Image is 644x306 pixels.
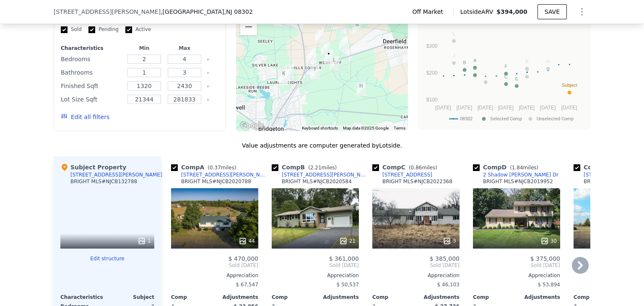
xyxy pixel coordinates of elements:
[426,70,438,76] text: $200
[574,3,590,20] button: Show Options
[561,105,577,111] text: [DATE]
[430,255,460,262] span: $ 385,000
[416,294,460,301] div: Adjustments
[61,26,82,33] label: Sold
[181,178,251,185] div: BRIGHT MLS # NJCB2020788
[54,141,590,150] div: Value adjustments are computer generated by Lotside .
[530,255,560,262] span: $ 375,000
[410,165,422,171] span: 0.86
[525,67,529,72] text: G
[537,116,574,122] text: Unselected Comp
[423,23,585,127] div: A chart.
[171,272,258,279] div: Appreciation
[171,171,268,178] a: [STREET_ADDRESS][PERSON_NAME]
[126,45,163,52] div: Min
[343,126,389,130] span: Map data ©2025 Google
[574,171,634,178] a: [STREET_ADDRESS]
[546,59,550,64] text: H
[413,8,447,16] span: Off Market
[574,294,617,301] div: Comp
[70,171,162,178] div: [STREET_ADDRESS][PERSON_NAME]
[473,58,477,63] text: A
[171,294,215,301] div: Comp
[61,45,122,52] div: Characteristics
[61,113,109,121] button: Edit all filters
[473,272,560,279] div: Appreciation
[504,74,508,79] text: C
[353,78,369,99] div: 312 Woodruff Carmel Rd
[161,8,253,16] span: , [GEOGRAPHIC_DATA]
[125,26,151,33] label: Active
[453,53,455,58] text: J
[276,66,292,87] div: 104 Laurel Heights Dr
[483,171,558,178] div: 2 Shadow [PERSON_NAME] Dr
[60,294,107,301] div: Characteristics
[335,33,351,54] div: 91 Parvins Mill Rd
[519,105,535,111] text: [DATE]
[171,262,258,269] span: Sold [DATE]
[540,105,556,111] text: [DATE]
[310,165,322,171] span: 2.21
[473,163,542,171] div: Comp D
[456,105,472,111] text: [DATE]
[435,105,451,111] text: [DATE]
[272,163,340,171] div: Comp B
[315,294,359,301] div: Adjustments
[473,294,517,301] div: Comp
[240,18,257,35] button: Zoom out
[282,171,369,178] div: [STREET_ADDRESS][PERSON_NAME]
[312,25,327,46] div: 245 Centerton Rd
[239,237,255,245] div: 44
[517,294,560,301] div: Adjustments
[206,98,210,101] button: Clear
[382,178,452,185] div: BRIGHT MLS # NJCB2022368
[125,26,132,33] input: Active
[538,4,567,19] button: SAVE
[181,171,268,178] div: [STREET_ADDRESS][PERSON_NAME]
[272,294,315,301] div: Comp
[54,8,161,16] span: [STREET_ADDRESS][PERSON_NAME]
[272,171,369,178] a: [STREET_ADDRESS][PERSON_NAME]
[138,237,151,245] div: 1
[107,294,154,301] div: Subject
[394,126,405,130] a: Terms (opens in new tab)
[61,67,122,78] div: Bathrooms
[473,65,477,70] text: D
[473,262,560,269] span: Sold [DATE]
[282,178,352,185] div: BRIGHT MLS # NJCB2020584
[584,171,634,178] div: [STREET_ADDRESS]
[206,58,210,61] button: Clear
[443,237,456,245] div: 3
[525,59,529,64] text: K
[61,80,122,92] div: Finished Sqft
[206,85,210,88] button: Clear
[453,31,455,36] text: L
[506,165,542,171] span: ( miles)
[302,125,338,131] button: Keyboard shortcuts
[304,44,319,65] div: 2 Emerald Ln
[426,43,438,49] text: $300
[70,178,137,185] div: BRIGHT MLS # NJCB132788
[272,262,359,269] span: Sold [DATE]
[326,52,342,73] div: 39 S WOODRUFF ROAD
[224,8,253,15] span: , NJ 08302
[60,255,154,262] button: Edit structure
[61,53,122,65] div: Bedrooms
[538,282,560,288] span: $ 53,894
[426,97,438,103] text: $100
[372,262,460,269] span: Sold [DATE]
[372,163,441,171] div: Comp C
[321,46,337,67] div: 1 S Woodruff Rd
[307,62,323,83] div: 15 Birdsall Dr
[61,93,122,105] div: Lot Size Sqft
[437,282,460,288] span: $ 46,103
[274,65,290,86] div: 53 Roberts Ave
[460,116,473,122] text: 08302
[317,38,333,59] div: 87 E FINLEY ROAD
[372,171,432,178] a: [STREET_ADDRESS]
[238,120,266,131] a: Open this area in Google Maps (opens a new window)
[483,178,553,185] div: BRIGHT MLS # NJCB2019952
[305,165,340,171] span: ( miles)
[337,282,359,288] span: $ 50,537
[60,163,126,171] div: Subject Property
